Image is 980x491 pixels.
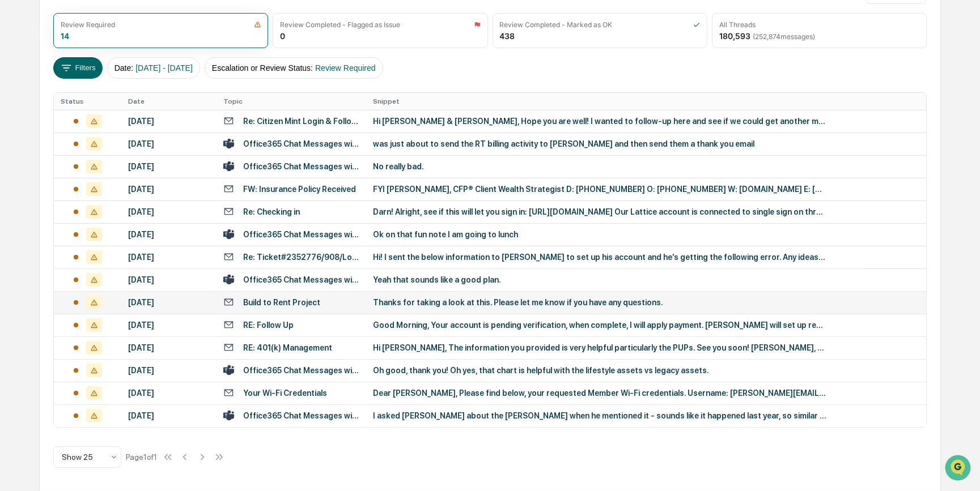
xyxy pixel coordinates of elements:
[128,117,209,126] div: [DATE]
[23,143,73,154] span: Preclearance
[126,452,157,462] div: Page 1 of 1
[94,143,141,154] span: Attestations
[11,24,206,42] p: How can we help?
[193,90,206,104] button: Start new chat
[500,20,613,29] div: Review Completed - Marked as OK
[78,138,145,159] a: 🗄️Attestations
[373,275,826,284] div: Yeah that sounds like a good plan.
[128,411,209,420] div: [DATE]
[128,343,209,352] div: [DATE]
[280,31,285,41] div: 0
[474,21,481,28] img: icon
[373,230,826,239] div: Ok on that fun note I am going to lunch
[243,117,359,126] div: Re: Citizen Mint Login & Follow-up
[7,160,76,180] a: 🔎Data Lookup
[719,31,815,41] div: 180,593
[243,366,359,375] div: Office365 Chat Messages with [PERSON_NAME], [PERSON_NAME] on [DATE]
[373,253,826,262] div: Hi! I sent the below information to [PERSON_NAME] to set up his account and he’s getting the foll...
[243,321,294,330] div: RE: Follow Up
[243,230,359,239] div: Office365 Chat Messages with [PERSON_NAME], [PERSON_NAME] on [DATE]
[11,87,32,107] img: 1746055101610-c473b297-6a78-478c-a979-82029cc54cd1
[373,388,826,398] div: Dear [PERSON_NAME], Please find below, your requested Member Wi-Fi credentials. Username: [PERSON...
[366,93,926,110] th: Snippet
[243,388,327,398] div: Your Wi-Fi Credentials
[128,388,209,398] div: [DATE]
[128,253,209,262] div: [DATE]
[107,57,200,79] button: Date:[DATE] - [DATE]
[128,185,209,194] div: [DATE]
[53,57,103,79] button: Filters
[113,192,137,200] span: Pylon
[243,207,300,216] div: Re: Checking in
[11,144,20,153] div: 🖐️
[23,164,71,176] span: Data Lookup
[254,21,261,28] img: icon
[128,139,209,148] div: [DATE]
[373,162,826,171] div: No really bad.
[373,343,826,352] div: Hi [PERSON_NAME], The information you provided is very helpful particularly the PUPs. See you soo...
[128,162,209,171] div: [DATE]
[128,275,209,284] div: [DATE]
[373,139,826,148] div: was just about to send the RT billing activity to [PERSON_NAME] and then send them a thank you email
[243,411,359,420] div: Office365 Chat Messages with [PERSON_NAME], [PERSON_NAME] on [DATE]
[373,117,826,126] div: Hi [PERSON_NAME] & [PERSON_NAME], Hope you are well! I wanted to follow-up here and see if we cou...
[39,98,143,107] div: We're available if you need us!
[243,253,359,262] div: Re: Ticket#2352776/908/Low Priority - Consultant Email -- has been updated
[7,138,78,159] a: 🖐️Preclearance
[39,87,186,98] div: Start new chat
[135,63,193,72] span: [DATE] - [DATE]
[693,21,700,28] img: icon
[61,20,115,29] div: Review Required
[315,63,376,72] span: Review Required
[373,366,826,375] div: Oh good, thank you! Oh yes, that chart is helpful with the lifestyle assets vs legacy assets.
[128,298,209,307] div: [DATE]
[373,185,826,194] div: FYI [PERSON_NAME], CFP® Client Wealth Strategist D: [PHONE_NUMBER] O: [PHONE_NUMBER] W: [DOMAIN_N...
[243,185,356,194] div: FW: Insurance Policy Received
[54,93,121,110] th: Status
[373,298,826,307] div: Thanks for taking a look at this. Please let me know if you have any questions.
[373,207,826,216] div: Darn! Alright, see if this will let you sign in: [URL][DOMAIN_NAME] Our Lattice account is connec...
[11,165,20,174] div: 🔎
[719,20,756,29] div: All Threads
[128,366,209,375] div: [DATE]
[243,298,320,307] div: Build to Rent Project
[373,411,826,420] div: I asked [PERSON_NAME] about the [PERSON_NAME] when he mentioned it - sounds like it happened last...
[217,93,366,110] th: Topic
[80,191,137,200] a: Powered byPylon
[82,144,91,153] div: 🗄️
[500,31,515,41] div: 438
[128,230,209,239] div: [DATE]
[243,139,359,148] div: Office365 Chat Messages with [PERSON_NAME], [PERSON_NAME] on [DATE]
[61,31,69,41] div: 14
[243,275,359,284] div: Office365 Chat Messages with [PERSON_NAME], [PERSON_NAME] on [DATE]
[205,57,383,79] button: Escalation or Review Status:Review Required
[944,454,974,484] iframe: Open customer support
[243,162,359,171] div: Office365 Chat Messages with [PERSON_NAME], [PERSON_NAME] on [DATE]
[753,32,815,41] span: ( 252,874 messages)
[373,321,826,330] div: Good Morning, Your account is pending verification, when complete, I will apply payment. [PERSON_...
[121,93,216,110] th: Date
[128,207,209,216] div: [DATE]
[280,20,400,29] div: Review Completed - Flagged as Issue
[243,343,332,352] div: RE: 401(k) Management
[128,321,209,330] div: [DATE]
